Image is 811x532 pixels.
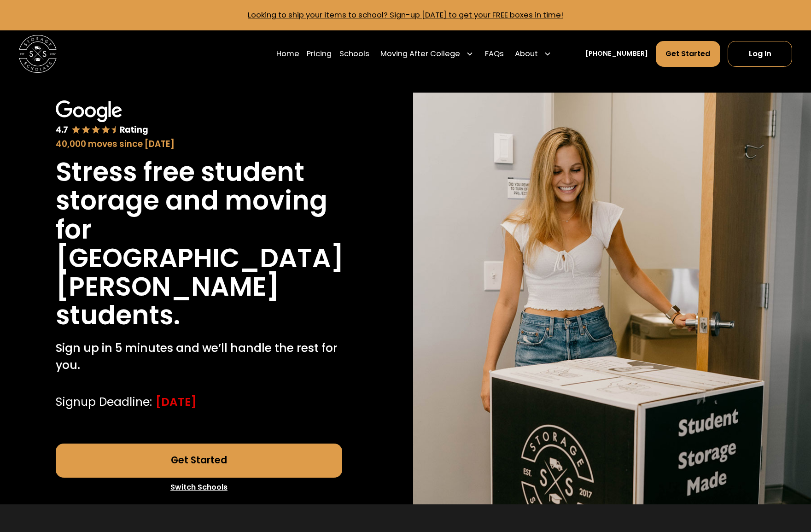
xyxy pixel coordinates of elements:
[515,48,538,60] div: About
[56,393,152,410] div: Signup Deadline:
[56,444,342,478] a: Get Started
[413,93,811,504] img: Storage Scholars will have everything waiting for you in your room when you arrive to campus.
[307,41,332,67] a: Pricing
[56,138,342,151] div: 40,000 moves since [DATE]
[276,41,299,67] a: Home
[656,41,720,66] a: Get Started
[377,41,477,67] div: Moving After College
[511,41,555,67] div: About
[56,339,342,374] p: Sign up in 5 minutes and we’ll handle the rest for you.
[56,100,148,136] img: Google 4.7 star rating
[380,48,460,60] div: Moving After College
[19,35,57,73] a: home
[56,478,342,497] a: Switch Schools
[339,41,369,67] a: Schools
[728,41,792,66] a: Log In
[56,158,342,244] h1: Stress free student storage and moving for
[156,393,197,410] div: [DATE]
[56,244,344,301] h1: [GEOGRAPHIC_DATA][PERSON_NAME]
[248,10,563,20] a: Looking to ship your items to school? Sign-up [DATE] to get your FREE boxes in time!
[56,301,180,330] h1: students.
[585,49,648,59] a: [PHONE_NUMBER]
[19,35,57,73] img: Storage Scholars main logo
[485,41,504,67] a: FAQs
